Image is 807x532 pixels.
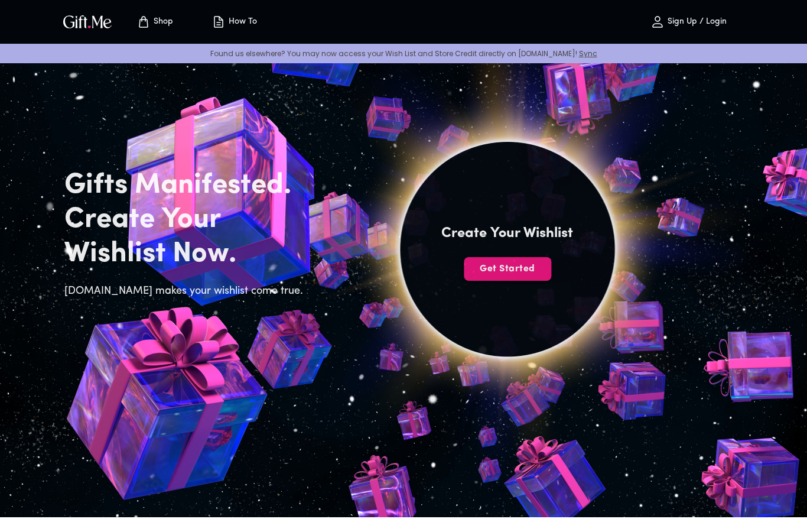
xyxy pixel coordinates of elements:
[60,15,115,29] button: GiftMe Logo
[61,13,114,30] img: GiftMe Logo
[122,3,187,41] button: Store page
[64,237,310,271] h2: Wishlist Now.
[211,15,226,29] img: how-to.svg
[151,17,173,27] p: Shop
[242,10,773,515] img: hero_sun.png
[665,17,727,27] p: Sign Up / Login
[464,257,551,281] button: Get Started
[9,48,798,59] p: Found us elsewhere? You may now access your Wish List and Store Credit directly on [DOMAIN_NAME]!
[579,48,597,59] a: Sync
[64,203,310,237] h2: Create Your
[629,3,747,41] button: Sign Up / Login
[64,168,310,203] h2: Gifts Manifested.
[464,262,551,275] span: Get Started
[64,283,310,300] h6: [DOMAIN_NAME] makes your wishlist come true.
[201,3,266,41] button: How To
[226,17,257,27] p: How To
[441,224,573,243] h4: Create Your Wishlist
